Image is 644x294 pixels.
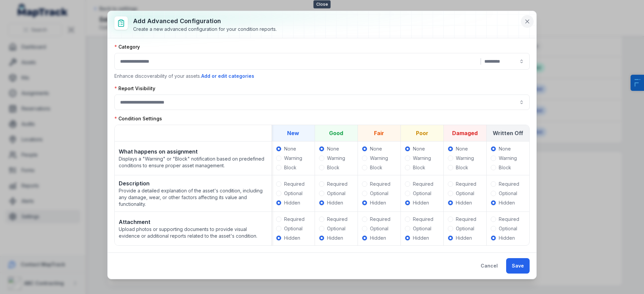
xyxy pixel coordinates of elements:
[119,148,268,156] strong: What happens on assignment
[327,190,345,197] label: Optional
[456,225,474,232] label: Optional
[119,218,268,226] strong: Attachment
[499,235,515,241] label: Hidden
[456,155,474,162] label: Warning
[201,72,255,80] button: Add or edit categories
[284,235,300,241] label: Hidden
[413,164,425,171] label: Block
[456,190,474,197] label: Optional
[413,181,433,187] label: Required
[413,235,429,241] label: Hidden
[370,145,382,152] label: None
[456,145,468,152] label: None
[114,44,140,50] label: Category
[327,181,347,187] label: Required
[119,187,268,208] span: Provide a detailed explanation of the asset's condition, including any damage, wear, or other fac...
[499,199,515,206] label: Hidden
[443,125,486,141] th: Damaged
[499,164,511,171] label: Block
[499,155,517,162] label: Warning
[499,145,511,152] label: None
[456,181,476,187] label: Required
[284,199,300,206] label: Hidden
[413,155,431,162] label: Warning
[315,125,358,141] th: Good
[133,26,277,33] div: Create a new advanced configuration for your condition reports.
[358,125,400,141] th: Fair
[413,225,431,232] label: Optional
[475,258,503,274] button: Cancel
[370,164,382,171] label: Block
[119,179,268,187] strong: Description
[284,164,297,171] label: Block
[114,85,155,92] label: Report Visibility
[114,115,162,122] label: Condition Settings
[486,125,529,141] th: Written Off
[284,190,303,197] label: Optional
[506,258,530,274] button: Save
[370,216,390,223] label: Required
[327,164,339,171] label: Block
[370,181,390,187] label: Required
[114,53,530,70] button: |
[413,190,431,197] label: Optional
[456,199,472,206] label: Hidden
[370,190,388,197] label: Optional
[370,155,388,162] label: Warning
[413,145,425,152] label: None
[499,190,517,197] label: Optional
[284,155,302,162] label: Warning
[499,225,517,232] label: Optional
[456,216,476,223] label: Required
[400,125,443,141] th: Poor
[327,235,343,241] label: Hidden
[370,235,386,241] label: Hidden
[370,199,386,206] label: Hidden
[119,226,268,239] span: Upload photos or supporting documents to provide visual evidence or additional reports related to...
[456,235,472,241] label: Hidden
[456,164,468,171] label: Block
[284,145,296,152] label: None
[327,155,345,162] label: Warning
[119,156,268,169] span: Displays a "Warning" or "Block" notification based on predefined conditions to ensure proper asse...
[327,199,343,206] label: Hidden
[413,216,433,223] label: Required
[499,216,519,223] label: Required
[133,16,277,26] h3: Add Advanced Configuration
[314,0,331,8] span: Close
[272,125,315,141] th: New
[114,72,530,80] p: Enhance discoverability of your assets.
[413,199,429,206] label: Hidden
[284,225,303,232] label: Optional
[327,145,339,152] label: None
[284,216,305,223] label: Required
[370,225,388,232] label: Optional
[327,225,345,232] label: Optional
[284,181,305,187] label: Required
[327,216,347,223] label: Required
[499,181,519,187] label: Required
